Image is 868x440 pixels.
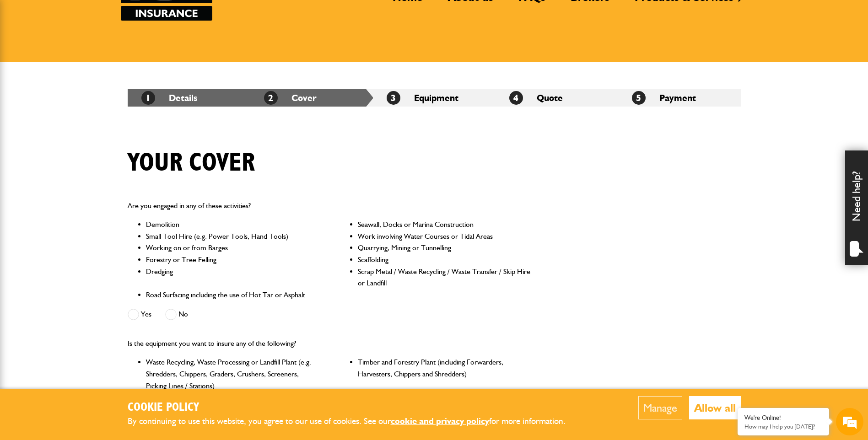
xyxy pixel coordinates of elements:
li: Small Tool Hire (e.g. Power Tools, Hand Tools) [146,231,319,242]
li: Demolition [146,219,319,231]
p: Are you engaged in any of these activities? [128,200,532,212]
div: Chat with us now [48,51,154,63]
p: Is the equipment you want to insure any of the following? [128,338,532,349]
span: 3 [387,91,400,105]
li: Dredging [146,266,319,289]
li: Scaffolding [358,254,531,266]
li: Quote [496,89,618,107]
li: Cover [250,89,373,107]
input: Enter your email address [12,112,167,132]
li: Equipment [373,89,496,107]
li: Work involving Water Courses or Tidal Areas [358,231,531,242]
li: Quarrying, Mining or Tunnelling [358,242,531,254]
label: No [165,309,188,320]
button: Manage [638,396,682,419]
h2: Cookie Policy [128,401,581,415]
button: Allow all [689,396,741,419]
p: By continuing to use this website, you agree to our use of cookies. See our for more information. [128,414,581,429]
span: 1 [141,91,155,105]
li: Payment [618,89,741,107]
a: cookie and privacy policy [391,416,489,426]
li: Road Surfacing including the use of Hot Tar or Asphalt [146,289,319,301]
span: 5 [632,91,646,105]
p: How may I help you today? [744,423,822,430]
h1: Your cover [128,148,255,178]
div: We're Online! [744,414,822,422]
li: Working on or from Barges [146,242,319,254]
span: 4 [509,91,523,105]
li: Timber and Forestry Plant (including Forwarders, Harvesters, Chippers and Shredders) [358,356,531,392]
span: 2 [264,91,278,105]
a: 1Details [141,92,197,103]
input: Enter your phone number [12,139,167,159]
textarea: Type your message and hit 'Enter' [12,166,167,274]
li: Seawall, Docks or Marina Construction [358,219,531,231]
div: Need help? [845,150,868,265]
div: Minimize live chat window [150,5,172,27]
li: Waste Recycling, Waste Processing or Landfill Plant (e.g. Shredders, Chippers, Graders, Crushers,... [146,356,319,392]
label: Yes [128,309,151,320]
li: Scrap Metal / Waste Recycling / Waste Transfer / Skip Hire or Landfill [358,266,531,289]
input: Enter your last name [12,85,167,105]
em: Start Chat [124,282,166,294]
li: Forestry or Tree Felling [146,254,319,266]
img: d_20077148190_company_1631870298795_20077148190 [16,51,38,64]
